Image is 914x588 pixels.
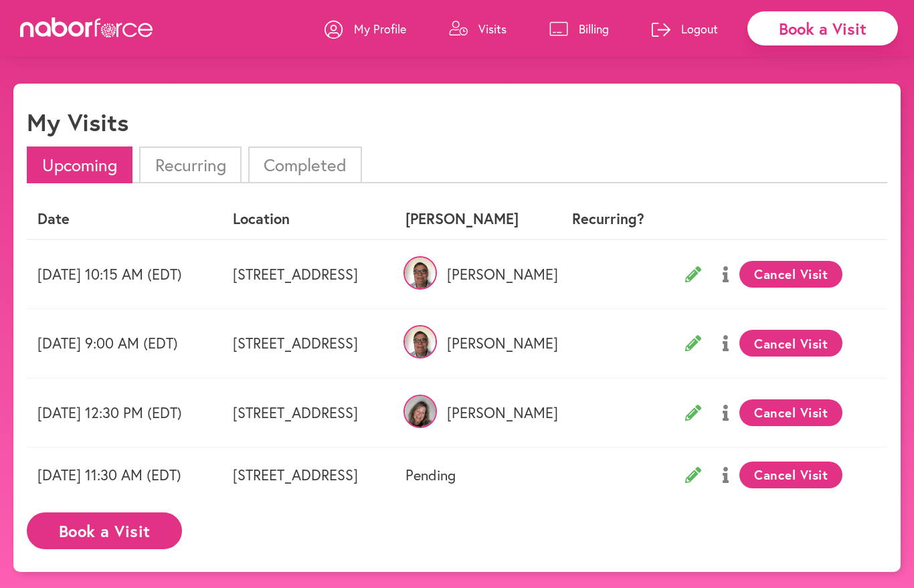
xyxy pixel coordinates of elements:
[395,447,553,502] td: Pending
[739,462,843,488] button: Cancel Visit
[27,199,222,239] th: Date
[405,334,543,352] p: [PERSON_NAME]
[222,309,395,378] td: [STREET_ADDRESS]
[449,9,507,49] a: Visits
[739,330,843,357] button: Cancel Visit
[222,239,395,309] td: [STREET_ADDRESS]
[27,447,222,502] td: [DATE] 11:30 AM (EDT)
[652,9,718,49] a: Logout
[222,447,395,502] td: [STREET_ADDRESS]
[478,21,507,37] p: Visits
[325,9,406,49] a: My Profile
[553,199,664,239] th: Recurring?
[354,21,406,37] p: My Profile
[403,256,437,290] img: yZBLi4RR56KMQDc6NARt
[222,378,395,447] td: [STREET_ADDRESS]
[27,146,132,183] li: Upcoming
[27,378,222,447] td: [DATE] 12:30 PM (EDT)
[395,199,553,239] th: [PERSON_NAME]
[27,239,222,309] td: [DATE] 10:15 AM (EDT)
[405,266,543,283] p: [PERSON_NAME]
[403,325,437,359] img: yZBLi4RR56KMQDc6NARt
[405,404,543,421] p: [PERSON_NAME]
[739,399,843,426] button: Cancel Visit
[549,9,609,49] a: Billing
[27,309,222,378] td: [DATE] 9:00 AM (EDT)
[27,522,182,535] a: Book a Visit
[739,261,843,288] button: Cancel Visit
[681,21,718,37] p: Logout
[27,512,182,549] button: Book a Visit
[747,11,898,45] div: Book a Visit
[139,146,241,183] li: Recurring
[222,199,395,239] th: Location
[403,395,437,428] img: 1ooEy53UTAq6SjZJgyF0
[248,146,362,183] li: Completed
[27,108,128,136] h1: My Visits
[579,21,609,37] p: Billing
